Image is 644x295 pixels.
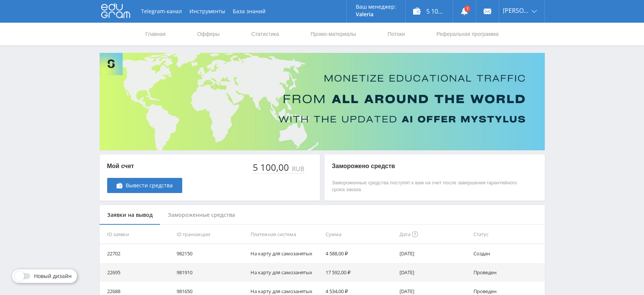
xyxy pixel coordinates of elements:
[397,244,470,263] td: [DATE]
[100,263,174,282] td: 22695
[107,162,182,170] p: Мой счет
[174,244,247,263] td: 982150
[251,23,280,45] a: Статистика
[174,263,247,282] td: 981910
[397,225,470,244] th: Дата
[470,263,544,282] td: Проведен
[160,205,243,225] div: Замороженные средства
[145,23,166,45] a: Главная
[100,225,174,244] th: ID заявки
[310,23,357,45] a: Промо-материалы
[332,179,522,193] p: Замороженные средства поступят к вам на счет после завершения гарантийного срока заказа
[252,162,290,173] div: 5 100,00
[323,225,397,244] th: Сумма
[174,225,247,244] th: ID транзакции
[34,273,72,279] span: Новый дизайн
[356,4,396,10] p: Ваш менеджер:
[247,263,323,282] td: На карту для самозанятых
[323,263,397,282] td: 17 592,00 ₽
[100,205,160,225] div: Заявки на вывод
[503,8,529,14] span: [PERSON_NAME]
[470,225,544,244] th: Статус
[247,244,323,263] td: На карту для самозанятых
[100,244,174,263] td: 22702
[436,23,500,45] a: Реферальная программа
[197,23,221,45] a: Офферы
[332,162,522,170] p: Заморожено средств
[387,23,406,45] a: Потоки
[470,244,544,263] td: Создан
[356,11,396,17] p: Valeria
[126,182,173,188] span: Вывести средства
[323,244,397,263] td: 4 588,00 ₽
[397,263,470,282] td: [DATE]
[107,178,182,193] a: Вывести средства
[290,165,305,172] div: RUB
[100,53,545,150] img: Banner
[247,225,323,244] th: Платежная система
